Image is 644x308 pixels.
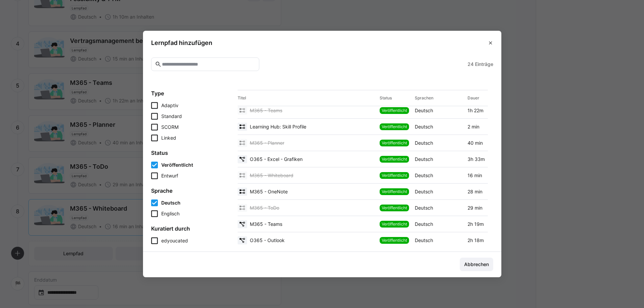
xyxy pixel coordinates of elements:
[415,189,433,194] span: Deutsch
[415,172,433,178] span: Deutsch
[468,221,487,228] div: 2h 19m
[382,205,407,211] span: Veröffentlicht
[382,189,407,194] span: Veröffentlicht
[250,140,284,146] span: M365 - Planner
[382,221,407,227] span: Veröffentlicht
[463,261,490,268] span: Abbrechen
[250,172,293,179] span: M365 - Whiteboard
[380,95,412,101] div: Status
[161,210,180,217] span: Englisch
[151,187,232,194] h4: Sprache
[468,61,474,68] span: 24
[415,124,433,129] span: Deutsch
[151,39,212,47] h3: Lernpfad hinzufügen
[460,258,493,271] button: Abbrechen
[151,149,232,156] h4: Status
[468,237,487,244] div: 2h 18m
[415,237,433,243] span: Deutsch
[415,221,433,227] span: Deutsch
[382,108,407,113] span: Veröffentlicht
[161,124,178,131] span: SCORM
[415,156,433,162] span: Deutsch
[382,140,407,146] span: Veröffentlicht
[161,102,178,109] span: Adaptiv
[161,162,193,168] span: Veröffentlicht
[475,61,493,68] span: Einträge
[161,199,181,206] span: Deutsch
[382,124,407,129] span: Veröffentlicht
[250,123,306,130] span: Learning Hub: Skill Profile
[151,90,232,97] h4: Type
[250,188,288,195] span: M365 - OneNote
[468,156,487,163] div: 3h 33m
[250,221,282,228] span: M365 - Teams
[250,237,285,244] span: O365 - Outlook
[161,113,182,120] span: Standard
[415,95,465,101] div: Sprachen
[161,238,188,243] span: edyoucated
[468,205,487,211] div: 29 min
[382,173,407,178] span: Veröffentlicht
[161,172,178,179] span: Entwurf
[415,205,433,211] span: Deutsch
[250,205,279,211] span: M365 - ToDo
[468,123,487,130] div: 2 min
[151,225,232,232] h4: Kuratiert durch
[468,95,487,101] div: Dauer
[382,238,407,243] span: Veröffentlicht
[415,108,433,113] span: Deutsch
[415,140,433,146] span: Deutsch
[250,156,303,163] span: O365 - Excel - Grafiken
[382,157,407,162] span: Veröffentlicht
[468,140,487,146] div: 40 min
[468,188,487,195] div: 28 min
[250,107,282,114] span: M365 - Teams
[238,95,377,101] div: Titel
[468,172,487,179] div: 16 min
[161,135,176,141] span: Linked
[468,107,487,114] div: 1h 22m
